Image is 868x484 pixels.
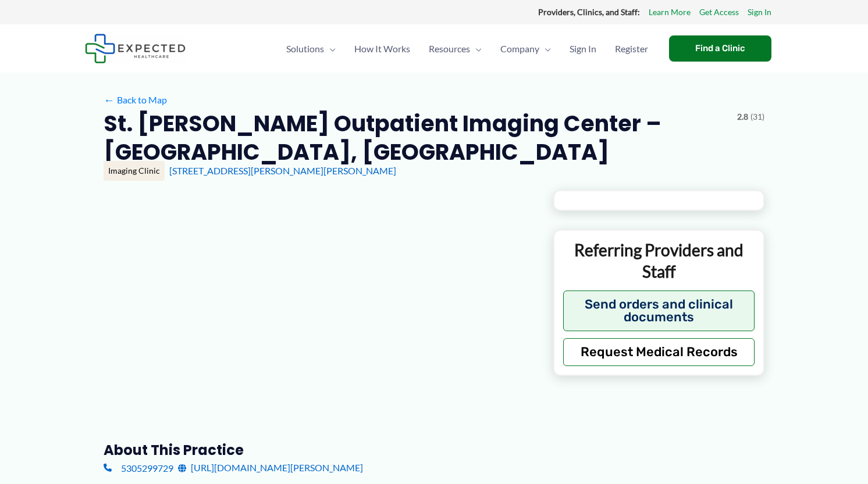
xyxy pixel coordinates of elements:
a: Register [606,28,657,69]
h2: St. [PERSON_NAME] Outpatient Imaging Center – [GEOGRAPHIC_DATA], [GEOGRAPHIC_DATA] [104,109,728,167]
h3: About this practice [104,441,535,459]
a: ←Back to Map [104,91,167,109]
a: Learn More [649,5,691,20]
a: Find a Clinic [669,35,771,62]
img: Expected Healthcare Logo - side, dark font, small [85,34,186,63]
span: Solutions [286,28,324,69]
a: Sign In [748,5,771,20]
button: Send orders and clinical documents [563,291,755,331]
a: [URL][DOMAIN_NAME][PERSON_NAME] [178,459,363,476]
a: Get Access [699,5,739,20]
a: SolutionsMenu Toggle [277,28,345,69]
a: ResourcesMenu Toggle [419,28,491,69]
nav: Primary Site Navigation [277,28,657,69]
span: Menu Toggle [470,28,482,69]
span: Company [500,28,539,69]
a: CompanyMenu Toggle [491,28,560,69]
span: Resources [429,28,470,69]
span: Register [615,28,648,69]
a: [STREET_ADDRESS][PERSON_NAME][PERSON_NAME] [169,165,396,176]
span: (31) [750,109,764,124]
div: Imaging Clinic [104,161,165,181]
a: How It Works [345,28,419,69]
span: How It Works [354,28,410,69]
button: Request Medical Records [563,338,755,366]
strong: Providers, Clinics, and Staff: [538,7,640,17]
span: Sign In [570,28,596,69]
a: Sign In [560,28,606,69]
p: Referring Providers and Staff [563,239,755,282]
span: 2.8 [737,109,748,124]
span: Menu Toggle [539,28,551,69]
span: ← [104,94,115,105]
a: 5305299729 [104,459,173,476]
span: Menu Toggle [324,28,336,69]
